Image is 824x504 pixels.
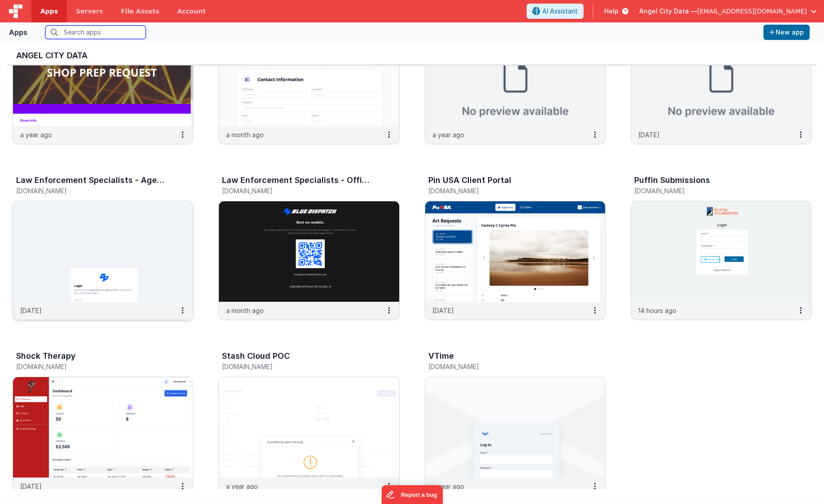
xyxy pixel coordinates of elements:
[16,176,168,185] h3: Law Enforcement Specialists - Agency Portal
[763,25,810,40] button: New app
[638,130,660,139] p: [DATE]
[639,7,817,16] button: Angel City Data — [EMAIL_ADDRESS][DOMAIN_NAME]
[432,130,464,139] p: a year ago
[638,306,676,315] p: 14 hours ago
[222,363,377,370] h5: [DOMAIN_NAME]
[381,485,443,504] iframe: Marker.io feedback button
[226,130,264,139] p: a month ago
[604,7,619,16] span: Help
[45,26,146,39] input: Search apps
[121,7,160,16] span: File Assets
[428,176,511,185] h3: Pin USA Client Portal
[16,187,171,194] h5: [DOMAIN_NAME]
[226,482,258,491] p: a year ago
[222,176,374,185] h3: Law Enforcement Specialists - Officer Portal
[634,187,789,194] h5: [DOMAIN_NAME]
[76,7,103,16] span: Servers
[639,7,697,16] span: Angel City Data —
[634,176,710,185] h3: Puffin Submissions
[527,4,584,19] button: AI Assistant
[20,130,52,139] p: a year ago
[697,7,807,16] span: [EMAIL_ADDRESS][DOMAIN_NAME]
[432,482,464,491] p: a year ago
[16,352,76,361] h3: Shock Therapy
[428,187,583,194] h5: [DOMAIN_NAME]
[432,306,454,315] p: [DATE]
[16,363,171,370] h5: [DOMAIN_NAME]
[428,363,583,370] h5: [DOMAIN_NAME]
[20,306,42,315] p: [DATE]
[16,51,808,60] h3: Angel City Data
[40,7,58,16] span: Apps
[542,7,578,16] span: AI Assistant
[9,27,27,38] div: Apps
[222,187,377,194] h5: [DOMAIN_NAME]
[222,352,290,361] h3: Stash Cloud POC
[226,306,264,315] p: a month ago
[428,352,454,361] h3: VTime
[20,482,42,491] p: [DATE]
